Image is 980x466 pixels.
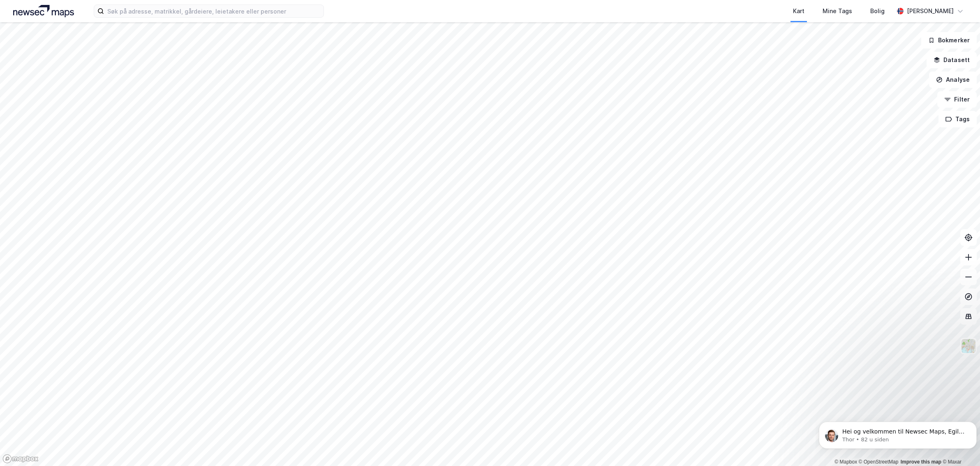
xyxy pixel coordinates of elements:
[961,338,976,354] img: Z
[937,91,977,108] button: Filter
[13,5,74,17] img: logo.a4113a55bc3d86da70a041830d287a7e.svg
[938,111,977,127] button: Tags
[929,72,977,88] button: Analyse
[907,6,954,16] div: [PERSON_NAME]
[816,404,980,462] iframe: Intercom notifications melding
[104,5,324,17] input: Søk på adresse, matrikkel, gårdeiere, leietakere eller personer
[793,6,804,16] div: Kart
[901,459,941,465] a: Improve this map
[927,52,977,68] button: Datasett
[834,459,857,465] a: Mapbox
[859,459,899,465] a: OpenStreetMap
[823,6,852,16] div: Mine Tags
[870,6,885,16] div: Bolig
[921,32,977,48] button: Bokmerker
[2,454,39,464] a: Mapbox homepage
